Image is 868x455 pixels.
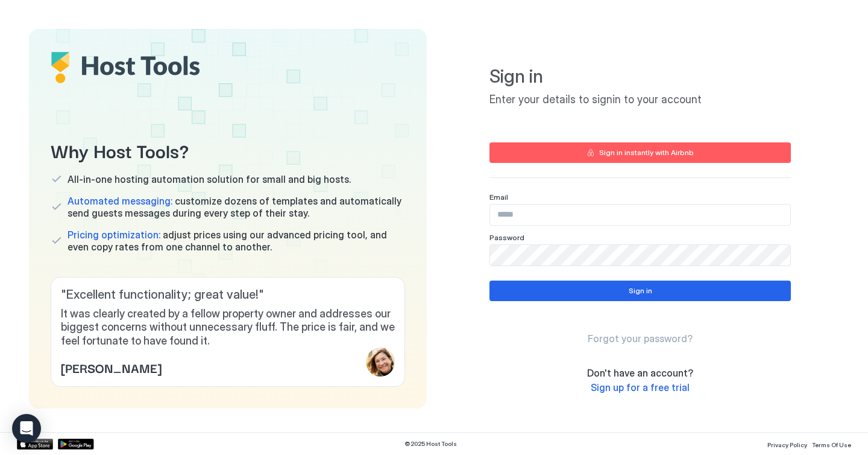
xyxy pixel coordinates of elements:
input: Input Field [490,245,790,266]
a: Forgot your password? [588,332,693,345]
div: Sign in [629,285,652,296]
span: Sign in [489,65,791,88]
div: profile [366,348,395,377]
div: Sign in instantly with Airbnb [599,147,694,158]
button: Sign in [489,281,791,301]
span: Automated messaging: [68,195,172,207]
span: adjust prices using our advanced pricing tool, and even copy rates from one channel to another. [68,229,405,253]
span: Email [489,192,508,202]
span: All-in-one hosting automation solution for small and big hosts. [68,173,351,185]
span: Pricing optimization: [68,229,160,241]
span: Terms Of Use [812,441,851,448]
span: " Excellent functionality; great value! " [61,287,395,302]
span: Why Host Tools? [51,136,405,164]
a: Sign up for a free trial [591,381,690,394]
span: Sign up for a free trial [591,381,690,393]
span: Forgot your password? [588,332,693,345]
a: Terms Of Use [812,437,851,450]
a: App Store [17,439,53,450]
span: © 2025 Host Tools [404,440,457,448]
input: Input Field [490,205,790,225]
span: Privacy Policy [767,441,807,448]
span: customize dozens of templates and automatically send guests messages during every step of their s... [68,195,405,219]
span: Enter your details to signin to your account [489,93,791,107]
span: Don't have an account? [587,367,693,379]
span: It was clearly created by a fellow property owner and addresses our biggest concerns without unne... [61,307,395,348]
a: Privacy Policy [767,437,807,450]
div: Open Intercom Messenger [12,414,41,443]
span: [PERSON_NAME] [61,358,162,377]
a: Google Play Store [58,439,94,450]
span: Password [489,233,524,242]
button: Sign in instantly with Airbnb [489,142,791,163]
